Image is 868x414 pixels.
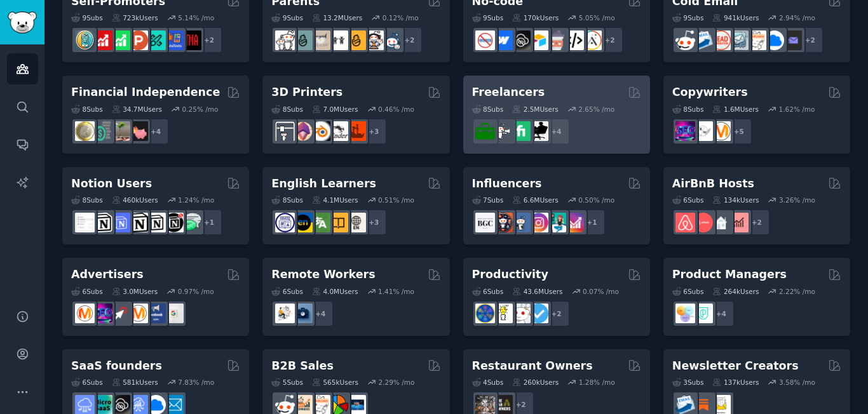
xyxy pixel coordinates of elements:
img: language_exchange [311,213,330,232]
img: notioncreations [93,213,112,232]
div: 3.0M Users [112,287,158,296]
div: 723k Users [112,13,158,22]
h2: Restaurant Owners [472,358,593,374]
div: 581k Users [112,378,158,387]
img: GummySearch logo [8,11,37,34]
h2: 3D Printers [271,84,342,100]
div: 6 Sub s [71,378,103,387]
div: 1.28 % /mo [579,378,615,387]
img: NotionGeeks [128,213,148,232]
div: 1.41 % /mo [378,287,414,296]
img: PPC [111,304,130,323]
div: 8 Sub s [672,105,704,114]
img: SEO [675,121,695,141]
img: Instagram [511,213,531,232]
div: + 2 [543,300,570,327]
img: AirBnBInvesting [729,213,749,232]
img: LifeProTips [475,304,495,323]
div: 6.6M Users [512,196,559,204]
img: SingleParents [293,30,313,50]
div: 8 Sub s [472,105,504,114]
h2: Newsletter Creators [672,358,799,374]
div: 0.51 % /mo [378,196,414,204]
div: 1.62 % /mo [779,105,815,114]
div: 4.1M Users [312,196,358,204]
img: EmailOutreach [782,30,802,50]
img: socialmedia [493,213,513,232]
div: 170k Users [512,13,559,22]
div: 7 Sub s [472,196,504,204]
div: 4.0M Users [312,287,358,296]
div: 264k Users [712,287,759,296]
img: Airtable [529,30,548,50]
img: selfpromotion [111,30,130,50]
div: 5.14 % /mo [178,13,214,22]
div: 9 Sub s [271,13,303,22]
img: Learn_English [346,213,366,232]
div: 1.24 % /mo [178,196,214,204]
div: 7.0M Users [312,105,358,114]
img: FreeNotionTemplates [111,213,130,232]
img: NotionPromote [182,213,201,232]
div: 34.7M Users [112,105,162,114]
img: InstagramGrowthTips [564,213,584,232]
div: 5.05 % /mo [579,13,615,22]
div: 8 Sub s [271,196,303,204]
img: marketing [75,304,95,323]
h2: Notion Users [71,176,152,192]
img: work [293,304,313,323]
div: 0.12 % /mo [383,13,419,22]
img: SEO [93,304,112,323]
img: TestMyApp [182,30,201,50]
img: InstagramMarketing [529,213,548,232]
img: NoCodeSaaS [511,30,531,50]
img: daddit [275,30,295,50]
h2: English Learners [271,176,376,192]
img: Emailmarketing [693,30,713,50]
img: blender [311,121,330,141]
img: freelance_forhire [493,121,513,141]
img: NewParents [346,30,366,50]
div: 2.22 % /mo [779,287,815,296]
img: B2BSaaS [764,30,784,50]
div: 8 Sub s [71,105,103,114]
h2: Financial Independence [71,84,220,100]
img: webflow [493,30,513,50]
img: FinancialPlanning [93,121,112,141]
h2: AirBnB Hosts [672,176,754,192]
div: 941k Users [712,13,759,22]
div: + 2 [196,27,222,53]
img: ender3 [329,121,348,141]
img: LearnEnglishOnReddit [329,213,348,232]
div: 2.65 % /mo [578,105,614,114]
h2: Productivity [472,267,548,283]
div: + 3 [360,209,387,236]
img: 3Dprinting [275,121,295,141]
div: + 3 [360,118,387,145]
div: + 1 [196,209,222,236]
div: 3.58 % /mo [779,378,815,387]
img: AppIdeas [75,30,95,50]
div: 7.83 % /mo [178,378,214,387]
img: AirBnBHosts [693,213,713,232]
div: 0.46 % /mo [378,105,414,114]
img: beyondthebump [311,30,330,50]
img: forhire [475,121,495,141]
img: airbnb_hosts [675,213,695,232]
img: googleads [164,304,184,323]
div: 13.2M Users [312,13,362,22]
img: nocode [475,30,495,50]
div: 0.25 % /mo [182,105,219,114]
div: 6 Sub s [71,287,103,296]
img: productivity [511,304,531,323]
div: 1.6M Users [712,105,759,114]
img: Fiverr [511,121,531,141]
div: + 2 [396,27,423,53]
img: getdisciplined [529,304,548,323]
img: NoCodeMovement [564,30,584,50]
img: BeautyGuruChatter [475,213,495,232]
img: ProductHunters [128,30,148,50]
img: AskNotion [146,213,166,232]
div: + 1 [579,209,606,236]
img: FacebookAds [146,304,166,323]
